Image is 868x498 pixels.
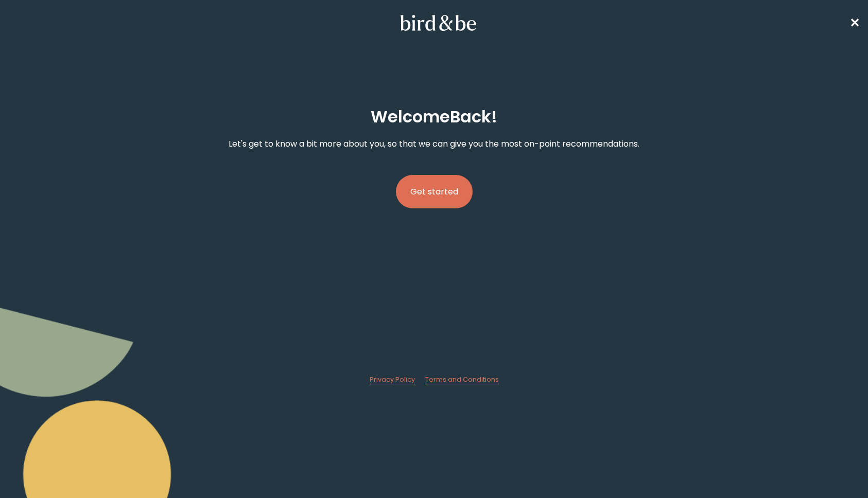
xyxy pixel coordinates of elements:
[370,375,415,384] span: Privacy Policy
[396,158,473,225] a: Get started
[371,104,497,129] h2: Welcome Back !
[425,375,499,384] a: Terms and Conditions
[817,450,858,488] iframe: Gorgias live chat messenger
[229,137,639,150] p: Let's get to know a bit more about you, so that we can give you the most on-point recommendations.
[849,14,860,31] span: ✕
[425,375,499,384] span: Terms and Conditions
[370,375,415,384] a: Privacy Policy
[396,175,473,208] button: Get started
[849,14,860,32] a: ✕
